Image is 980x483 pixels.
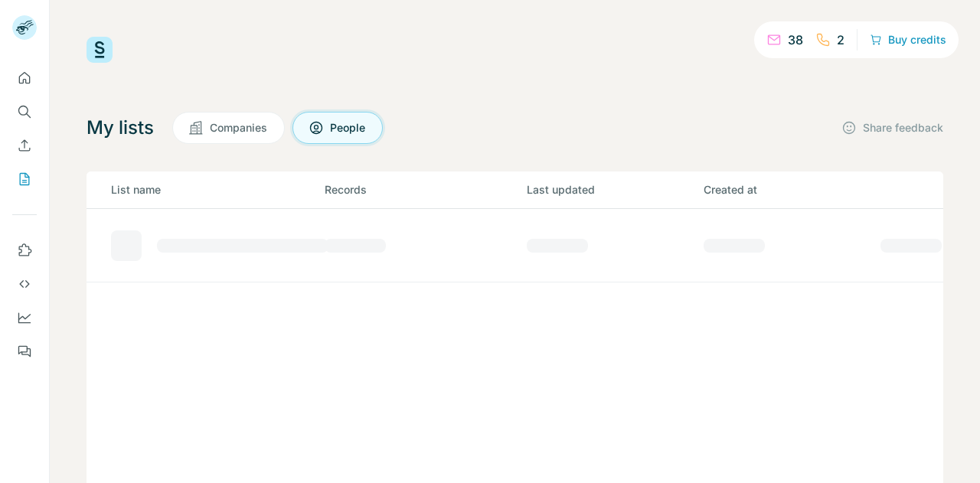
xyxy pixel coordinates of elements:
button: Dashboard [12,304,37,331]
button: My lists [12,165,37,193]
button: Use Surfe API [12,270,37,298]
span: People [330,120,367,135]
p: 38 [788,31,803,49]
button: Search [12,98,37,126]
p: Last updated [527,182,702,197]
p: Created at [704,182,879,197]
button: Quick start [12,64,37,92]
p: Records [325,182,525,197]
h4: My lists [87,116,154,140]
button: Enrich CSV [12,132,37,159]
button: Buy credits [870,29,946,51]
p: List name [111,182,323,197]
button: Feedback [12,338,37,365]
img: Surfe Logo [87,37,113,63]
button: Use Surfe on LinkedIn [12,237,37,264]
p: 2 [837,31,844,49]
span: Companies [210,120,269,135]
button: Share feedback [841,120,943,135]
